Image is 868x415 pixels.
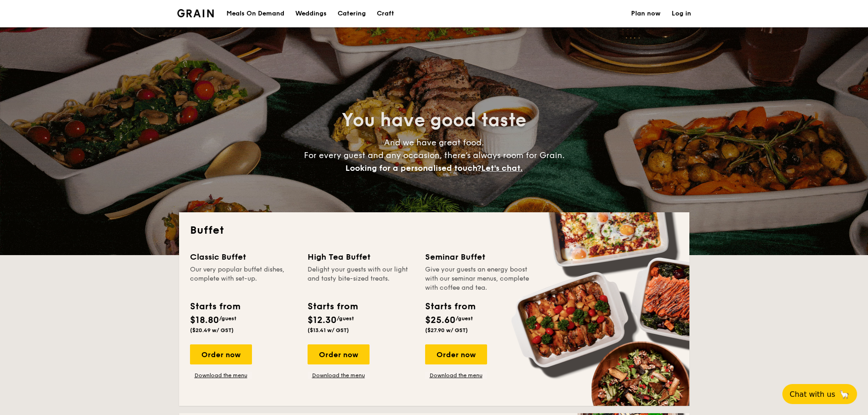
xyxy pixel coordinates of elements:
[425,251,532,263] div: Seminar Buffet
[190,265,297,292] div: Our very popular buffet dishes, complete with set-up.
[342,109,526,131] span: You have good taste
[425,344,487,364] div: Order now
[190,315,219,326] span: $18.80
[308,315,337,326] span: $12.30
[425,315,456,326] span: $25.60
[190,372,252,379] a: Download the menu
[782,384,857,404] button: Chat with us🦙
[337,315,354,322] span: /guest
[219,315,236,322] span: /guest
[425,265,532,292] div: Give your guests an energy boost with our seminar menus, complete with coffee and tea.
[790,390,835,399] span: Chat with us
[308,251,414,263] div: High Tea Buffet
[308,300,357,313] div: Starts from
[308,344,370,364] div: Order now
[308,327,349,333] span: ($13.41 w/ GST)
[190,223,678,238] h2: Buffet
[304,138,565,173] span: And we have great food. For every guest and any occasion, there’s always room for Grain.
[425,300,475,313] div: Starts from
[425,327,468,333] span: ($27.90 w/ GST)
[345,163,481,173] span: Looking for a personalised touch?
[839,389,850,400] span: 🦙
[456,315,473,322] span: /guest
[190,251,297,263] div: Classic Buffet
[481,163,523,173] span: Let's chat.
[308,265,414,292] div: Delight your guests with our light and tasty bite-sized treats.
[190,300,240,313] div: Starts from
[190,344,252,364] div: Order now
[177,9,214,17] a: Logotype
[190,327,234,333] span: ($20.49 w/ GST)
[308,372,370,379] a: Download the menu
[425,372,487,379] a: Download the menu
[177,9,214,17] img: Grain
